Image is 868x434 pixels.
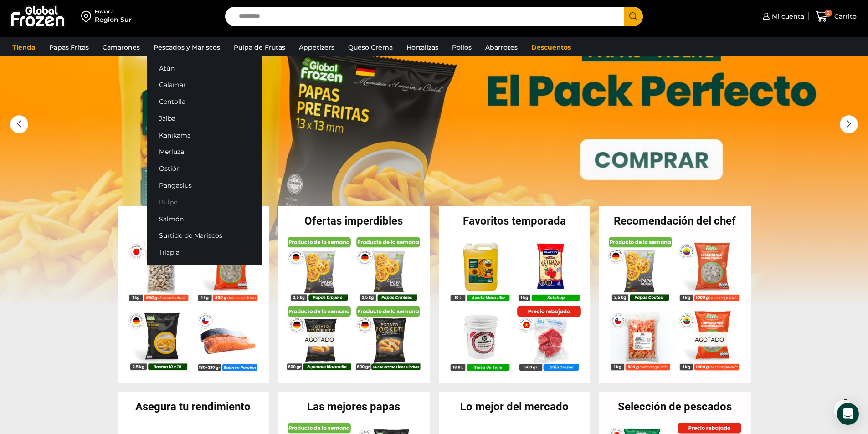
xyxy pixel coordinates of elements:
h2: Lo mejor del mercado [439,401,591,412]
a: Pulpa de Frutas [229,39,290,56]
div: Previous slide [10,115,28,133]
a: Camarones [98,39,144,56]
a: Appetizers [294,39,339,56]
button: Search button [624,7,643,26]
h2: Lo más vendido [118,215,269,226]
div: Enviar a [95,9,132,15]
a: Pescados y Mariscos [149,39,225,56]
p: Agotado [298,332,340,347]
div: Next slide [840,115,858,133]
h2: Favoritos temporada [439,215,591,226]
a: Descuentos [527,39,575,56]
img: address-field-icon.svg [81,9,95,24]
a: Ostión [147,160,262,177]
a: Queso Crema [344,39,397,56]
a: Centolla [147,93,262,110]
a: Tienda [8,39,40,56]
a: Hortalizas [402,39,443,56]
a: Pangasius [147,177,262,194]
a: Atún [147,60,262,77]
a: Merluza [147,143,262,160]
h2: Ofertas imperdibles [278,215,430,226]
span: 2 [825,10,832,17]
h2: Las mejores papas [278,401,430,412]
span: Carrito [832,12,857,21]
a: Salmón [147,210,262,227]
a: Papas Fritas [45,39,93,56]
a: Surtido de Mariscos [147,227,262,244]
h2: Asegura tu rendimiento [118,401,269,412]
a: Abarrotes [481,39,522,56]
a: Jaiba [147,110,262,127]
a: Tilapia [147,244,262,261]
div: Region Sur [95,15,132,24]
a: Pollos [447,39,476,56]
a: Pulpo [147,194,262,210]
div: Open Intercom Messenger [837,403,859,425]
a: Calamar [147,77,262,93]
h2: Recomendación del chef [599,215,751,226]
a: 2 Carrito [813,6,859,27]
span: Mi cuenta [770,12,804,21]
a: Kanikama [147,127,262,143]
p: Agotado [688,332,730,347]
h2: Selección de pescados [599,401,751,412]
a: Mi cuenta [760,7,804,26]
